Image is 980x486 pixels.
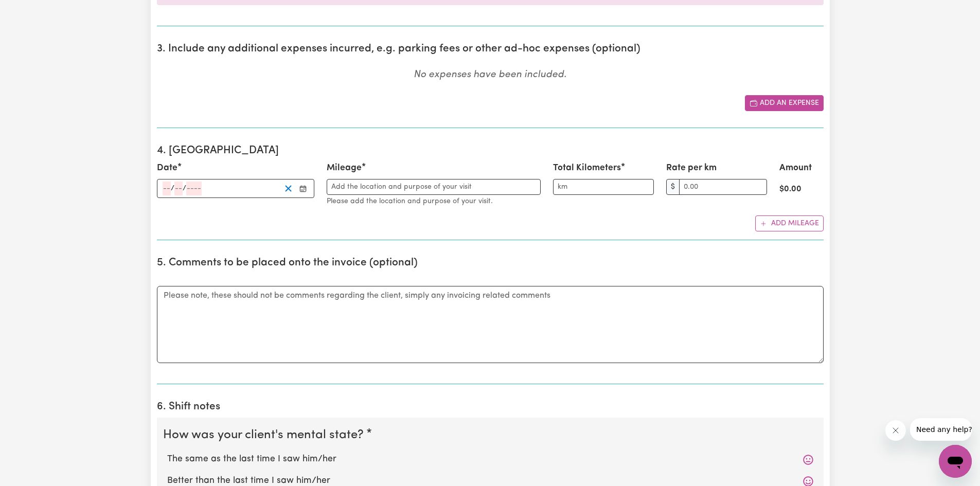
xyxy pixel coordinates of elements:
span: / [183,184,186,193]
em: No expenses have been included. [414,70,566,80]
input: -- [174,182,183,195]
input: Add the location and purpose of your visit [327,179,541,195]
label: Mileage [327,161,362,175]
iframe: Button to launch messaging window [939,445,972,478]
small: Please add the location and purpose of your visit. [327,197,493,205]
label: Total Kilometers [553,161,621,175]
span: Need any help? [6,7,62,15]
input: km [553,179,654,195]
button: Add another expense [745,95,824,111]
button: Add mileage [755,215,824,231]
label: The same as the last time I saw him/her [167,453,813,466]
label: Amount [779,161,812,175]
span: $ [666,179,680,195]
button: Clear date [280,182,296,195]
iframe: Message from company [910,418,972,441]
h2: 6. Shift notes [157,401,824,413]
button: Enter the date [296,182,310,195]
strong: $ 0.00 [779,185,801,193]
input: -- [163,182,171,195]
h2: 4. [GEOGRAPHIC_DATA] [157,145,824,157]
legend: How was your client's mental state? [163,426,368,444]
h2: 3. Include any additional expenses incurred, e.g. parking fees or other ad-hoc expenses (optional) [157,43,824,56]
input: 0.00 [679,179,767,195]
input: ---- [186,182,202,195]
label: Rate per km [666,161,717,175]
h2: 5. Comments to be placed onto the invoice (optional) [157,257,824,269]
label: Date [157,161,177,175]
iframe: Close message [885,420,906,441]
span: / [171,184,174,193]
